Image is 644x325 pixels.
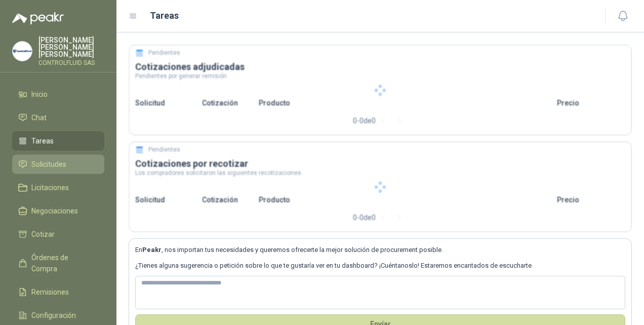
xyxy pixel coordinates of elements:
[31,135,54,147] span: Tareas
[12,306,104,325] a: Configuración
[12,201,104,221] a: Negociaciones
[12,108,104,127] a: Chat
[31,205,78,216] span: Negociaciones
[13,42,32,61] img: Company Logo
[12,131,104,151] a: Tareas
[12,155,104,174] a: Solicitudes
[12,178,104,197] a: Licitaciones
[135,245,625,255] p: En , nos importan tus necesidades y queremos ofrecerte la mejor solución de procurement posible.
[142,246,162,254] b: Peakr
[12,282,104,302] a: Remisiones
[31,89,48,100] span: Inicio
[12,12,64,24] img: Logo peakr
[31,286,69,298] span: Remisiones
[12,225,104,244] a: Cotizar
[150,9,179,23] h1: Tareas
[12,85,104,104] a: Inicio
[31,112,47,123] span: Chat
[31,252,95,274] span: Órdenes de Compra
[38,37,104,58] p: [PERSON_NAME] [PERSON_NAME] [PERSON_NAME]
[31,310,76,321] span: Configuración
[12,248,104,278] a: Órdenes de Compra
[31,229,55,240] span: Cotizar
[31,159,66,170] span: Solicitudes
[31,182,69,193] span: Licitaciones
[38,60,104,66] p: CONTROLFLUID SAS
[135,261,625,271] p: ¿Tienes alguna sugerencia o petición sobre lo que te gustaría ver en tu dashboard? ¡Cuéntanoslo! ...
